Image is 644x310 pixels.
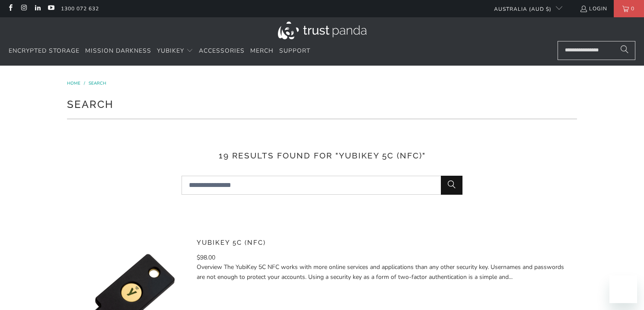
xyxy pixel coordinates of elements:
[182,176,462,195] input: Search...
[84,80,85,86] span: /
[157,41,193,61] summary: YubiKey
[250,47,274,55] span: Merch
[61,4,99,13] a: 1300 072 632
[199,41,245,61] a: Accessories
[580,4,607,13] a: Login
[67,149,577,162] h3: 19 results found for "YubiKey 5C (NFC)"
[9,47,80,55] span: Encrypted Storage
[279,47,310,55] span: Support
[34,5,41,12] a: Trust Panda Australia on LinkedIn
[279,41,310,61] a: Support
[20,5,27,12] a: Trust Panda Australia on Instagram
[441,176,462,195] button: Search
[85,41,151,61] a: Mission Darkness
[609,275,637,303] iframe: Button to launch messaging window
[9,41,310,61] nav: Translation missing: en.navigation.header.main_nav
[6,5,14,12] a: Trust Panda Australia on Facebook
[250,41,274,61] a: Merch
[199,47,245,55] span: Accessories
[67,80,82,86] a: Home
[157,47,184,55] span: YubiKey
[614,41,635,60] button: Search
[89,80,106,86] a: Search
[558,41,635,60] input: Search...
[278,22,367,39] img: Trust Panda Australia
[67,80,80,86] span: Home
[9,41,80,61] a: Encrypted Storage
[47,5,54,12] a: Trust Panda Australia on YouTube
[197,239,266,247] a: YubiKey 5C (NFC)
[197,263,571,282] p: Overview The YubiKey 5C NFC works with more online services and applications than any other secur...
[197,253,215,262] span: $98.00
[67,95,577,112] h1: Search
[85,47,151,55] span: Mission Darkness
